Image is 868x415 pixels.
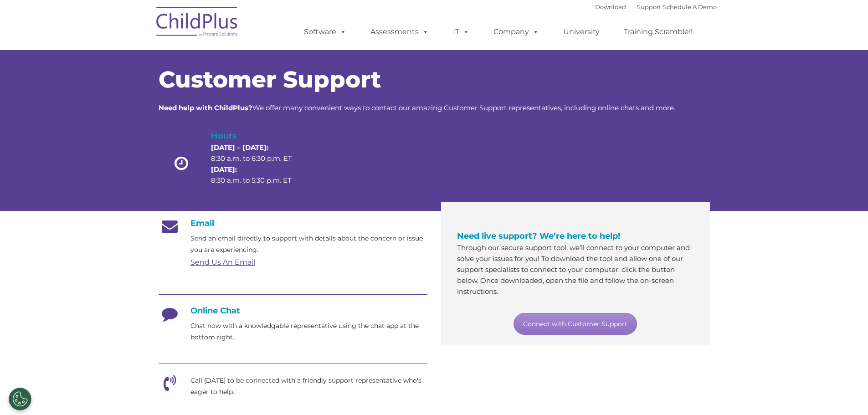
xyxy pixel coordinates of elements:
strong: [DATE] – [DATE]: [211,143,268,152]
a: Connect with Customer Support [514,313,637,335]
span: Customer Support [159,66,381,93]
a: Send Us An Email [190,258,255,266]
a: Download [595,3,626,10]
h4: Online Chat [159,306,427,316]
a: Software [295,23,355,41]
span: Need live support? We’re here to help! [457,231,620,241]
p: Through our secure support tool, we’ll connect to your computer and solve your issues for you! To... [457,242,694,297]
p: 8:30 a.m. to 6:30 p.m. ET 8:30 a.m. to 5:30 p.m. ET [211,142,308,186]
a: Training Scramble!! [615,23,702,41]
a: Schedule A Demo [663,3,717,10]
p: Call [DATE] to be connected with a friendly support representative who's eager to help. [190,375,427,398]
h4: Hours [211,129,308,142]
a: University [554,23,609,41]
p: Chat now with a knowledgable representative using the chat app at the bottom right. [190,320,427,343]
span: We offer many convenient ways to contact our amazing Customer Support representatives, including ... [159,103,675,112]
a: Company [484,23,548,41]
a: Assessments [361,23,438,41]
strong: [DATE]: [211,165,237,174]
a: Support [637,3,661,10]
font: | [595,3,717,10]
a: IT [444,23,478,41]
h4: Email [159,218,427,228]
button: Cookies Settings [9,388,31,410]
p: Send an email directly to support with details about the concern or issue you are experiencing. [190,233,427,256]
img: ChildPlus by Procare Solutions [152,0,243,46]
strong: Need help with ChildPlus? [159,103,252,112]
